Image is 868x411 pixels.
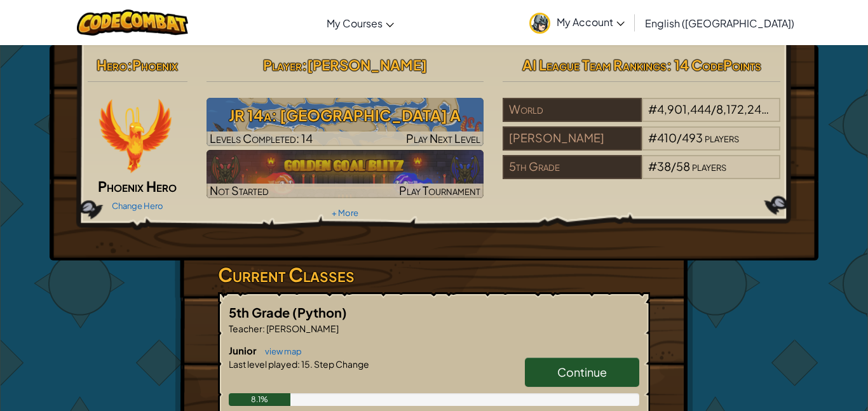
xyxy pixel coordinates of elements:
[503,98,641,122] div: World
[682,130,703,145] span: 493
[262,323,265,334] span: :
[77,10,188,36] img: CodeCombat logo
[716,102,770,116] span: 8,172,240
[327,17,383,30] span: My Courses
[97,56,127,74] span: Hero
[307,56,427,74] span: [PERSON_NAME]
[210,183,269,198] span: Not Started
[302,56,307,74] span: :
[406,131,480,145] span: Play Next Level
[677,130,682,145] span: /
[771,102,806,116] span: players
[127,56,132,74] span: :
[313,358,369,370] span: Step Change
[207,98,484,146] img: JR 14a: Long Hall A
[503,155,641,179] div: 5th Grade
[667,56,761,74] span: : 14 CodePoints
[503,126,641,151] div: [PERSON_NAME]
[207,101,484,130] h3: JR 14a: [GEOGRAPHIC_DATA] A
[297,358,300,370] span: :
[711,102,716,116] span: /
[259,346,302,356] a: view map
[207,98,484,146] a: Play Next Level
[300,358,313,370] span: 15.
[648,102,657,116] span: #
[207,150,484,198] img: Golden Goal
[265,323,339,334] span: [PERSON_NAME]
[503,138,780,153] a: [PERSON_NAME]#410/493players
[529,13,550,34] img: avatar
[648,159,657,173] span: #
[657,159,671,173] span: 38
[207,150,484,198] a: Not StartedPlay Tournament
[503,110,780,125] a: World#4,901,444/8,172,240players
[97,98,173,174] img: Codecombat-Pets-Phoenix-01.png
[676,159,690,173] span: 58
[671,159,676,173] span: /
[523,3,631,43] a: My Account
[98,177,177,195] span: Phoenix Hero
[229,323,262,334] span: Teacher
[229,344,259,356] span: Junior
[132,56,178,74] span: Phoenix
[218,260,650,289] h3: Current Classes
[320,6,400,40] a: My Courses
[639,6,801,40] a: English ([GEOGRAPHIC_DATA])
[645,17,794,30] span: English ([GEOGRAPHIC_DATA])
[263,56,302,74] span: Player
[705,130,739,145] span: players
[692,159,726,173] span: players
[557,365,607,379] span: Continue
[657,130,677,145] span: 410
[503,167,780,182] a: 5th Grade#38/58players
[229,358,297,370] span: Last level played
[657,102,711,116] span: 4,901,444
[292,304,347,320] span: (Python)
[522,56,667,74] span: AI League Team Rankings
[332,208,358,218] a: + More
[210,131,313,145] span: Levels Completed: 14
[557,15,625,29] span: My Account
[648,130,657,145] span: #
[229,304,292,320] span: 5th Grade
[112,201,163,211] a: Change Hero
[229,393,290,406] div: 8.1%
[399,183,480,198] span: Play Tournament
